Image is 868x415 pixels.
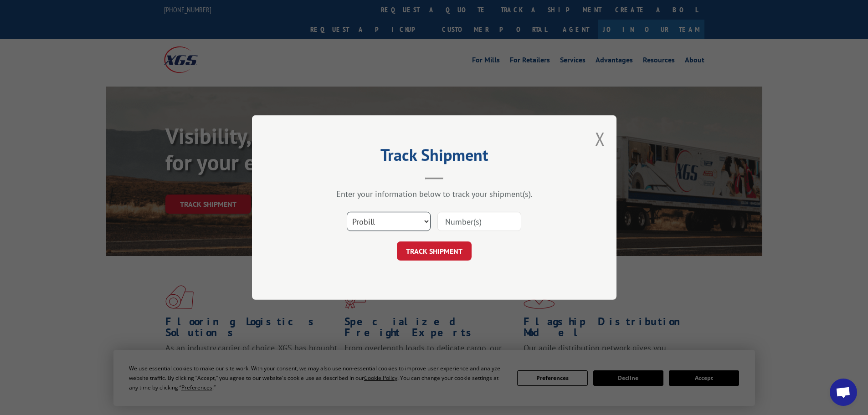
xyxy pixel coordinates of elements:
[830,379,857,406] div: Open chat
[437,212,521,231] input: Number(s)
[397,241,472,261] button: TRACK SHIPMENT
[298,149,571,166] h2: Track Shipment
[595,127,605,151] button: Close modal
[298,189,571,199] div: Enter your information below to track your shipment(s).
